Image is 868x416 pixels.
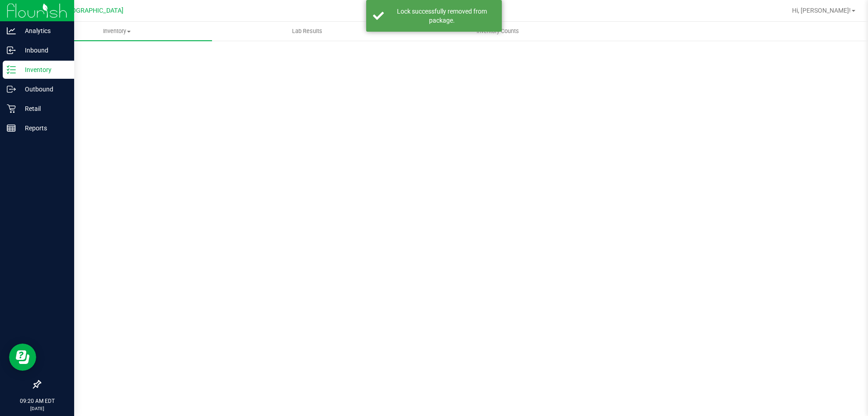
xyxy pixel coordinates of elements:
[22,22,212,41] a: Inventory
[7,26,16,35] inline-svg: Analytics
[16,25,70,36] p: Analytics
[389,7,495,25] div: Lock successfully removed from package.
[16,103,70,114] p: Retail
[4,405,70,412] p: [DATE]
[16,64,70,75] p: Inventory
[16,45,70,56] p: Inbound
[280,27,335,35] span: Lab Results
[792,7,851,14] span: Hi, [PERSON_NAME]!
[61,7,123,14] span: [GEOGRAPHIC_DATA]
[9,344,36,371] iframe: Resource center
[212,22,402,41] a: Lab Results
[7,65,16,74] inline-svg: Inventory
[7,104,16,113] inline-svg: Retail
[4,397,70,405] p: 09:20 AM EDT
[16,84,70,95] p: Outbound
[16,123,70,134] p: Reports
[7,85,16,94] inline-svg: Outbound
[7,46,16,55] inline-svg: Inbound
[7,124,16,133] inline-svg: Reports
[22,27,212,35] span: Inventory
